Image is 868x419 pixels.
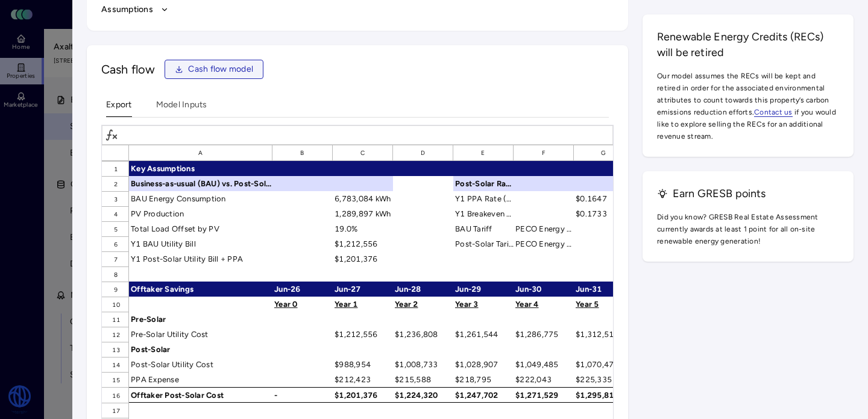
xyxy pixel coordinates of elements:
div: D [393,145,453,161]
div: PV Production [129,206,272,221]
div: E [453,145,514,161]
div: Post-Solar [129,342,272,357]
div: A [129,145,272,161]
div: $1,236,808 [393,327,453,342]
div: $1,212,556 [333,236,393,251]
div: $1,049,485 [514,357,574,372]
div: $1,312,510 [574,327,634,342]
div: F [514,145,574,161]
div: Post-Solar Rates / Tariff [453,176,514,191]
div: Jun-29 [453,282,514,297]
div: 10 [102,297,129,312]
div: 9 [102,282,129,297]
div: $1,028,907 [453,357,514,372]
div: 11 [102,312,129,327]
div: PECO Energy Co: CUSTOM,CUSTOM [514,221,574,236]
div: - [272,387,333,403]
div: Y1 Breakeven PPA Rate ($/kWh) [453,206,514,221]
button: Export [106,98,132,117]
button: Model Inputs [156,98,207,117]
div: 16 [102,387,129,403]
div: Y1 Post-Solar Utility Bill + PPA [129,251,272,266]
div: 1 [102,161,129,176]
a: Contact us [754,108,793,117]
div: Offtaker Savings [129,282,272,297]
button: Assumptions [101,3,614,16]
div: Year 3 [453,297,514,312]
div: $225,335 [574,372,634,387]
div: Y1 PPA Rate ($/kWh) [453,191,514,206]
div: $1,295,810 [574,387,634,403]
div: 7 [102,251,129,266]
div: $1,212,556 [333,327,393,342]
div: Y1 BAU Utility Bill [129,236,272,251]
div: BAU Energy Consumption [129,191,272,206]
div: Jun-31 [574,282,634,297]
div: Pre-Solar Utility Cost [129,327,272,342]
div: Jun-27 [333,282,393,297]
div: $988,954 [333,357,393,372]
div: 14 [102,357,129,372]
div: Post-Solar Tariff [453,236,514,251]
div: Total Load Offset by PV [129,221,272,236]
div: 17 [102,403,129,418]
div: $218,795 [453,372,514,387]
div: Jun-28 [393,282,453,297]
div: Offtaker Post-Solar Cost [129,387,272,403]
div: $1,008,733 [393,357,453,372]
div: 4 [102,206,129,221]
div: 2 [102,176,129,191]
div: $1,271,529 [514,387,574,403]
div: Year 1 [333,297,393,312]
div: 3 [102,191,129,206]
div: $212,423 [333,372,393,387]
div: PPA Expense [129,372,272,387]
div: $0.1647 [574,191,634,206]
div: 12 [102,327,129,342]
div: 19.0% [333,221,393,236]
div: $215,588 [393,372,453,387]
div: 1,289,897 kWh [333,206,393,221]
div: $1,224,320 [393,387,453,403]
span: Cash flow [101,61,155,78]
div: 6,783,084 kWh [333,191,393,206]
div: $1,247,702 [453,387,514,403]
div: 15 [102,372,129,387]
span: Cash flow model [188,63,253,76]
div: $1,201,376 [333,251,393,266]
span: Did you know? GRESB Real Estate Assessment currently awards at least 1 point for all on-site rene... [657,211,839,247]
div: Jun-26 [272,282,333,297]
div: Year 2 [393,297,453,312]
div: $1,286,775 [514,327,574,342]
button: Cash flow model [165,60,263,79]
div: Key Assumptions [129,161,272,176]
div: Post-Solar Utility Cost [129,357,272,372]
div: Year 4 [514,297,574,312]
div: Business-as-usual (BAU) vs. Post-Solar [129,176,272,191]
div: $1,070,475 [574,357,634,372]
div: $1,201,376 [333,387,393,403]
div: B [272,145,333,161]
div: PECO Energy Co: CUSTOM,CUSTOM [514,236,574,251]
h3: Earn GRESB points [657,186,839,201]
div: C [333,145,393,161]
div: Jun-30 [514,282,574,297]
div: G [574,145,634,161]
div: BAU Tariff [453,221,514,236]
span: Our model assumes the RECs will be kept and retired in order for the associated environmental att... [657,70,839,142]
div: Pre-Solar [129,312,272,327]
div: $222,043 [514,372,574,387]
div: Year 5 [574,297,634,312]
h3: Renewable Energy Credits (RECs) will be retired [657,29,839,60]
div: 5 [102,221,129,236]
div: Year 0 [272,297,333,312]
div: 13 [102,342,129,357]
div: 8 [102,266,129,282]
div: $1,261,544 [453,327,514,342]
div: 6 [102,236,129,251]
div: $0.1733 [574,206,634,221]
